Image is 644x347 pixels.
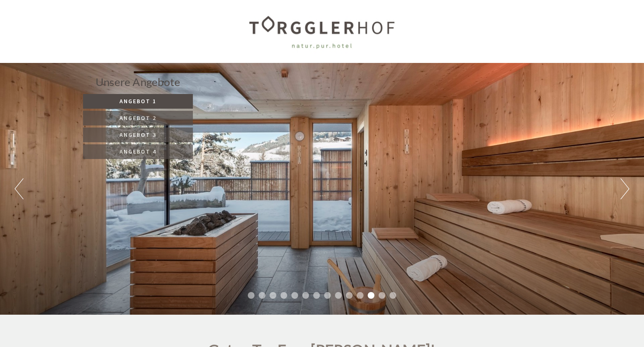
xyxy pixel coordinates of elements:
span: Angebot 4 [119,148,156,155]
button: Previous [15,178,23,199]
div: Unsere Angebote [83,74,193,90]
span: Angebot 2 [119,114,156,122]
button: Next [621,178,629,199]
span: Angebot 3 [119,131,156,138]
span: Angebot 1 [119,97,156,105]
